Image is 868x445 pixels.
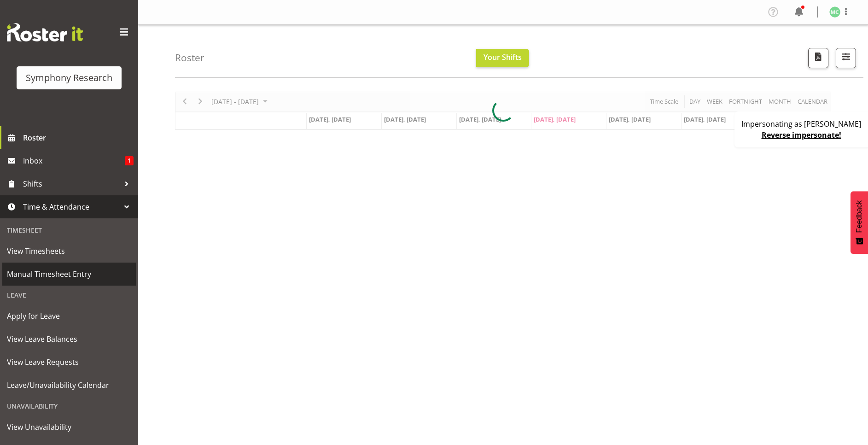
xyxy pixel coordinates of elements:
img: Rosterit website logo [7,23,83,41]
a: Apply for Leave [2,304,136,328]
span: Shifts [23,177,120,191]
span: Feedback [855,200,863,233]
div: Unavailability [2,397,136,416]
a: View Timesheets [2,240,136,263]
button: Filter Shifts [836,48,856,68]
span: Your Shifts [484,52,522,62]
div: Leave [2,286,136,304]
button: Feedback - Show survey [851,191,868,254]
a: Manual Timesheet Entry [2,263,136,286]
span: 1 [125,156,134,165]
img: matthew-coleman1906.jpg [829,6,840,18]
a: View Unavailability [2,416,136,439]
span: Time & Attendance [23,200,120,214]
a: View Leave Balances [2,328,136,351]
span: View Unavailability [7,420,131,434]
div: Timesheet [2,221,136,240]
a: Reverse impersonate! [762,130,841,140]
button: Download a PDF of the roster according to the set date range. [808,48,828,68]
span: Manual Timesheet Entry [7,267,131,281]
a: View Leave Requests [2,351,136,374]
div: Symphony Research [26,71,112,85]
span: View Timesheets [7,244,131,258]
span: Roster [23,131,134,145]
p: Impersonating as [PERSON_NAME] [741,118,861,129]
span: Apply for Leave [7,309,131,323]
span: View Leave Requests [7,355,131,369]
span: Leave/Unavailability Calendar [7,378,131,392]
span: View Leave Balances [7,332,131,346]
h4: Roster [175,53,204,63]
button: Your Shifts [476,49,529,67]
a: Leave/Unavailability Calendar [2,374,136,397]
span: Inbox [23,154,125,168]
